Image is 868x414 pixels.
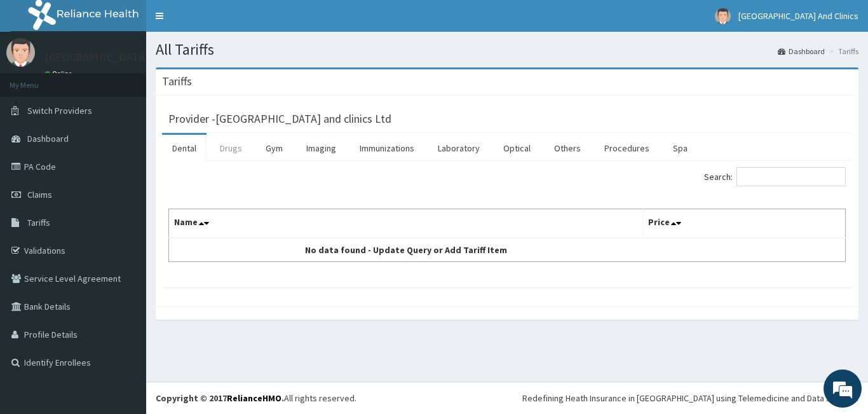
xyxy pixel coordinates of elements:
[428,135,490,162] a: Laboratory
[169,209,643,238] th: Name
[74,125,175,254] span: We're online!
[522,392,858,404] div: Redefining Heath Insurance in [GEOGRAPHIC_DATA] using Telemedicine and Data Science!
[826,46,858,57] li: Tariffs
[6,277,242,322] textarea: Type your message and hit 'Enter'
[594,135,660,162] a: Procedures
[27,105,92,116] span: Switch Providers
[24,64,51,95] img: d_794563401_company_1708531726252_794563401
[27,217,50,228] span: Tariffs
[704,167,846,186] label: Search:
[168,113,391,125] h3: Provider - [GEOGRAPHIC_DATA] and clinics Ltd
[210,135,252,162] a: Drugs
[736,167,846,186] input: Search:
[663,135,698,162] a: Spa
[156,41,858,58] h1: All Tariffs
[169,238,643,262] td: No data found - Update Query or Add Tariff Item
[162,76,192,87] h3: Tariffs
[146,382,868,414] footer: All rights reserved.
[544,135,591,162] a: Others
[227,392,281,404] a: RelianceHMO
[738,10,858,22] span: [GEOGRAPHIC_DATA] And Clinics
[349,135,424,162] a: Immunizations
[296,135,346,162] a: Imaging
[255,135,293,162] a: Gym
[156,392,284,404] strong: Copyright © 2017 .
[208,6,239,37] div: Minimize live chat window
[27,189,52,200] span: Claims
[44,69,75,78] a: Online
[162,135,207,162] a: Dental
[715,8,731,24] img: User Image
[44,52,205,63] p: [GEOGRAPHIC_DATA] And Clinics
[493,135,541,162] a: Optical
[642,209,846,238] th: Price
[778,46,825,57] a: Dashboard
[66,71,214,88] div: Chat with us now
[27,133,69,144] span: Dashboard
[6,38,35,67] img: User Image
